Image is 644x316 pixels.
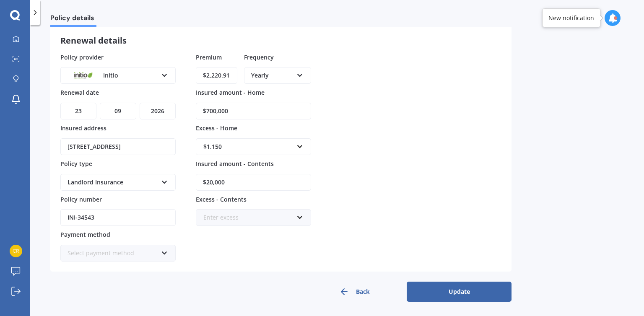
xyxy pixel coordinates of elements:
input: Enter policy number [60,209,176,226]
span: Premium [196,53,222,61]
span: Policy details [50,14,96,25]
input: Enter amount [196,67,237,84]
span: Excess - Home [196,124,237,132]
button: Back [302,282,407,302]
h3: Renewal details [60,35,127,46]
img: 74502827aed9a9863463e3a6b28cc560 [10,245,22,257]
span: Insured address [60,124,106,132]
span: Policy number [60,195,102,203]
span: Policy type [60,160,92,168]
input: Enter address [60,138,176,155]
button: Update [407,282,512,302]
div: Initio [68,71,158,80]
span: Excess - Contents [196,195,247,203]
input: Enter amount [196,103,311,119]
div: Enter excess [203,213,293,222]
input: Enter amount [196,174,311,191]
span: Payment method [60,231,110,238]
div: Select payment method [68,249,158,258]
span: Frequency [244,53,274,61]
div: Yearly [251,71,293,80]
img: Initio.webp [68,70,99,81]
span: Insured amount - Home [196,88,265,96]
span: Renewal date [60,88,99,96]
span: Insured amount - Contents [196,160,274,168]
span: Policy provider [60,53,104,61]
div: $1,150 [203,142,293,151]
div: Landlord Insurance [68,178,158,187]
div: New notification [548,14,594,22]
